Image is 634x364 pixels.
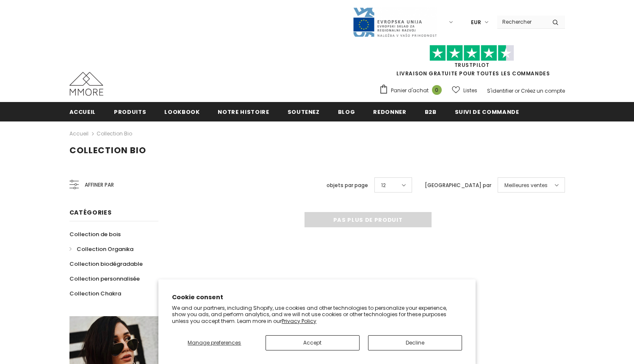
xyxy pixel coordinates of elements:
[172,305,462,325] p: We and our partners, including Shopify, use cookies and other technologies to personalize your ex...
[455,102,519,121] a: Suivi de commande
[504,181,548,190] span: Meilleures ventes
[338,102,355,121] a: Blog
[379,84,446,97] a: Panier d'achat 0
[521,87,565,94] a: Créez un compte
[515,87,520,94] span: or
[164,102,199,121] a: Lookbook
[432,85,442,95] span: 0
[69,260,143,268] span: Collection biodégradable
[69,208,112,217] span: Catégories
[69,227,121,242] a: Collection de bois
[69,242,133,256] a: Collection Organika
[69,102,96,121] a: Accueil
[391,86,429,95] span: Panier d'achat
[188,339,241,346] span: Manage preferences
[114,102,146,121] a: Produits
[69,144,146,156] span: Collection Bio
[454,61,490,69] a: TrustPilot
[114,108,146,116] span: Produits
[425,102,437,121] a: B2B
[429,45,514,61] img: Faites confiance aux étoiles pilotes
[282,317,316,325] a: Privacy Policy
[425,108,437,116] span: B2B
[172,293,462,302] h2: Cookie consent
[379,49,565,77] span: LIVRAISON GRATUITE POUR TOUTES LES COMMANDES
[373,102,406,121] a: Redonner
[164,108,199,116] span: Lookbook
[455,108,519,116] span: Suivi de commande
[69,256,143,271] a: Collection biodégradable
[172,335,257,350] button: Manage preferences
[352,18,437,25] a: Javni Razpis
[77,245,133,253] span: Collection Organika
[218,108,269,116] span: Notre histoire
[381,181,386,190] span: 12
[266,335,360,350] button: Accept
[97,130,132,137] a: Collection Bio
[69,129,89,139] a: Accueil
[368,335,462,350] button: Decline
[471,18,481,27] span: EUR
[327,181,368,190] label: objets par page
[352,7,437,38] img: Javni Razpis
[373,108,406,116] span: Redonner
[288,102,320,121] a: soutenez
[69,286,121,301] a: Collection Chakra
[69,72,103,96] img: Cas MMORE
[85,180,114,190] span: Affiner par
[425,181,491,190] label: [GEOGRAPHIC_DATA] par
[69,271,140,286] a: Collection personnalisée
[69,108,96,116] span: Accueil
[338,108,355,116] span: Blog
[69,275,140,283] span: Collection personnalisée
[487,87,513,94] a: S'identifier
[497,16,546,28] input: Search Site
[288,108,320,116] span: soutenez
[69,290,121,298] span: Collection Chakra
[452,83,477,98] a: Listes
[218,102,269,121] a: Notre histoire
[69,230,121,238] span: Collection de bois
[463,86,477,95] span: Listes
